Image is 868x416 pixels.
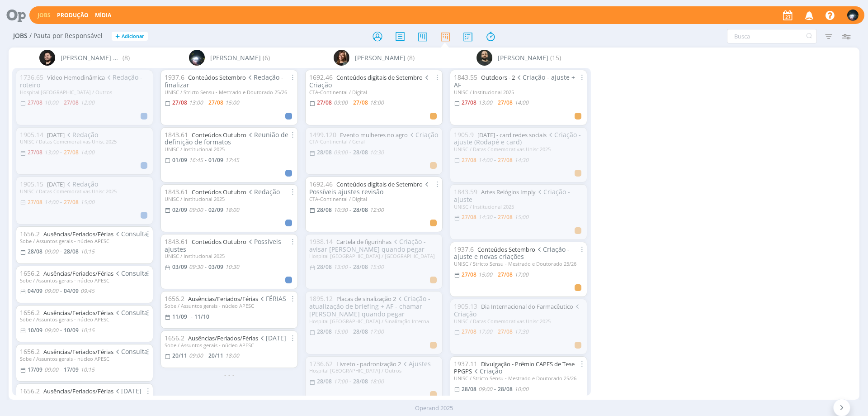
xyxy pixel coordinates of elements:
[317,378,332,385] : 28/08
[95,11,111,19] a: Mídia
[43,309,113,317] a: Ausências/Feriados/Férias
[309,237,426,253] span: Criação - avisar [PERSON_NAME] quando pegar
[113,269,148,277] span: Consulta
[20,395,149,401] div: Sobe / Assuntos gerais - núcleo APESC
[476,50,492,66] img: P
[334,378,348,385] : 17:00
[494,272,496,277] : -
[157,370,302,379] div: - - -
[113,387,142,395] span: [DATE]
[188,73,246,81] a: Conteúdos Setembro
[454,261,583,267] div: UNISC / Stricto Sensu - Mestrado e Doutorado 25/26
[349,264,351,270] : -
[353,328,368,335] : 28/08
[478,385,492,393] : 09:00
[336,360,401,368] a: Livreto - padronização 2
[462,328,476,335] : 27/08
[454,187,570,204] span: Criação - ajuste
[47,131,65,139] a: [DATE]
[165,237,188,246] span: 1843.61
[317,328,332,335] : 28/08
[80,99,94,106] : 12:00
[188,295,258,303] a: Ausências/Feriados/Férias
[165,146,294,152] div: UNISC / Institucional 2025
[80,287,94,295] : 09:45
[80,148,94,156] : 14:00
[165,73,184,81] span: 1937.6
[462,385,476,393] : 28/08
[481,188,536,196] a: Artes Relógios Imply
[165,342,294,348] div: Sobe / Assuntos gerais - núcleo APESC
[334,99,348,106] : 09:00
[336,295,396,303] a: Placas de sinalização 2
[454,375,583,381] div: UNISC / Stricto Sensu - Mestrado e Doutorado 25/26
[205,100,207,105] : -
[225,206,239,214] : 18:00
[165,253,294,259] div: UNISC / Institucional 2025
[225,263,239,271] : 10:30
[349,150,351,155] : -
[113,308,148,317] span: Consulta
[13,32,28,40] span: Jobs
[189,50,205,66] img: G
[172,263,187,271] : 03/09
[208,206,223,214] : 02/09
[64,99,79,106] : 27/08
[317,148,332,156] : 28/08
[514,271,528,278] : 17:00
[57,11,89,19] a: Produção
[60,288,62,294] : -
[477,245,535,253] a: Conteúdos Setembro
[309,368,439,373] div: Hospital [GEOGRAPHIC_DATA] / Outros
[498,271,513,278] : 27/08
[847,10,859,21] img: G
[20,269,40,277] span: 1656.2
[165,334,184,342] span: 1656.2
[334,263,348,271] : 13:00
[205,158,207,163] : -
[43,230,113,238] a: Ausências/Feriados/Férias
[454,318,583,324] div: UNISC / Datas Comemorativas Unisc 2025
[20,347,40,356] span: 1656.2
[80,326,94,334] : 10:15
[370,328,384,335] : 17:00
[498,213,513,221] : 27/08
[189,352,203,359] : 09:00
[38,11,51,19] a: Jobs
[317,206,332,214] : 28/08
[494,158,496,163] : -
[165,196,294,202] div: UNISC / Institucional 2025
[44,198,58,206] : 14:00
[336,238,392,246] a: Cartela de figurinhas
[454,359,477,368] span: 1937.11
[172,313,187,320] : 11/09
[115,32,120,41] span: +
[54,12,91,19] button: Produção
[258,334,286,342] span: [DATE]
[454,302,477,311] span: 1905.13
[478,328,492,335] : 17:00
[192,238,246,246] a: Conteúdos Outubro
[309,73,430,89] span: Criação
[309,196,439,202] div: CTA-Continental / Digital
[39,50,55,66] img: B
[192,188,246,196] a: Conteúdos Outubro
[478,99,492,106] : 13:00
[478,156,492,164] : 14:00
[64,366,79,373] : 17/09
[44,287,58,295] : 09:00
[44,326,58,334] : 09:00
[847,7,859,23] button: G
[309,318,439,324] div: Hospital [GEOGRAPHIC_DATA] / Sinalização Interna
[317,99,332,106] : 27/08
[165,73,283,89] span: Redação - finalizar
[20,238,149,244] div: Sobe / Assuntos gerais - núcleo APESC
[43,348,113,356] a: Ausências/Feriados/Férias
[454,360,575,376] a: Divulgação - Prêmio CAPES de Tese PPGPS
[334,328,348,335] : 15:00
[309,73,333,81] span: 1692.46
[355,53,406,62] span: [PERSON_NAME]
[47,73,105,81] a: Vídeo Hemodinâmica
[225,352,239,359] : 18:00
[309,180,430,196] span: Possíveis ajustes revisão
